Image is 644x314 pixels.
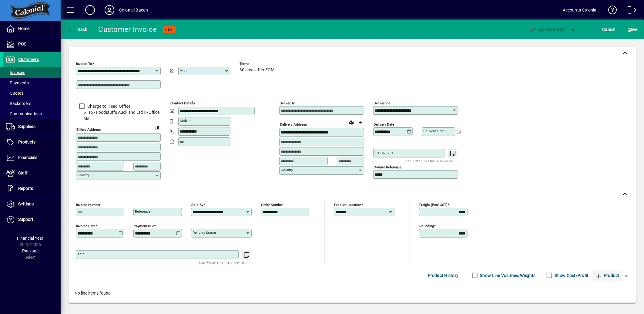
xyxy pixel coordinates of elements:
a: Reports [3,181,61,196]
mat-label: Invoice To [76,62,92,66]
mat-label: Product location [334,202,361,207]
span: Quotes [6,91,23,96]
button: Save [627,24,639,35]
a: Financials [3,150,61,165]
a: Invoices [3,67,61,78]
mat-label: Delivery date [374,122,394,127]
a: View on map [346,117,356,127]
span: Reports [18,186,33,191]
mat-label: Rounding [419,224,434,228]
span: Communications [6,111,42,116]
label: Show Line Volumes/Weights [479,272,536,279]
span: ave [628,25,638,34]
mat-label: Attn [180,68,186,73]
mat-label: Sold by [191,202,203,207]
span: Back [67,27,87,32]
button: Back [65,24,89,35]
button: Product History [425,270,461,281]
span: Package [22,248,39,253]
label: Charge to Head Office [86,103,130,109]
span: Financials [18,155,37,160]
mat-label: Instructions [375,150,393,154]
a: Payments [3,78,61,88]
div: Colonial Bacon [119,5,148,15]
button: Add [80,5,100,15]
mat-label: Country [281,168,293,172]
mat-label: Country [77,173,89,177]
div: Customer Invoice [99,25,157,34]
app-page-header-button: Back [61,24,94,35]
mat-label: Order number [261,202,283,207]
mat-label: Delivery time [423,129,444,133]
span: 5115 - Foodstuffs Auckland Ltd H/Office Akl [76,109,161,122]
a: Products [3,135,61,150]
a: Home [3,21,61,36]
span: Settings [18,201,34,206]
mat-label: Payment due [134,224,154,228]
a: Settings [3,197,61,212]
mat-label: Title [77,252,84,256]
span: NEW [166,28,173,32]
button: Profile [100,5,119,15]
mat-label: Delivery status [193,231,216,235]
a: Communications [3,109,61,119]
mat-label: Reference [135,209,150,214]
a: POS [3,37,61,52]
span: Backorders [6,101,31,106]
span: ost & Email [529,27,564,32]
span: Financial Year [17,236,44,241]
span: Product History [428,271,459,280]
span: Terms [240,62,276,66]
a: Quotes [3,88,61,98]
label: Show Cost/Profit [554,272,589,279]
a: Logout [623,1,636,21]
mat-hint: Use 'Enter' to start a new line [199,259,247,266]
a: Suppliers [3,119,61,134]
a: Staff [3,166,61,181]
span: Staff [18,171,28,175]
span: P [539,27,542,32]
mat-label: Freight (excl GST) [419,202,448,207]
span: Products [18,140,35,144]
span: 30 days after EOM [240,68,274,73]
div: Accounts Colonial [563,5,598,15]
span: Support [18,217,33,222]
span: Product [595,271,619,280]
button: Choose address [356,118,366,127]
a: Knowledge Base [604,1,617,21]
mat-label: Mobile [180,119,190,123]
mat-label: Courier Reference [374,165,401,169]
mat-label: Invoice date [76,224,96,228]
span: S [628,27,631,32]
button: Product [592,270,622,281]
button: Post & Email [526,24,567,35]
span: Payments [6,80,29,85]
a: Backorders [3,98,61,109]
mat-label: Deliver To [280,101,295,105]
span: Customers [18,57,39,62]
a: Support [3,212,61,227]
span: POS [18,42,26,46]
mat-label: Invoice number [76,202,100,207]
span: Invoices [6,70,25,75]
mat-hint: Use 'Enter' to start a new line [406,157,453,164]
div: No line items found [69,284,636,302]
mat-label: Deliver via [374,101,390,105]
span: Home [18,26,29,31]
button: Copy to Delivery address [153,123,162,133]
button: Cancel [601,24,617,35]
span: Cancel [602,25,616,34]
span: Suppliers [18,124,35,129]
